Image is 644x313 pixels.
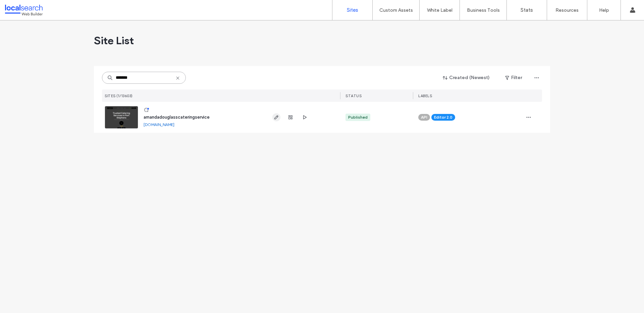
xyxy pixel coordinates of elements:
[434,114,452,120] span: Editor 2.0
[345,93,362,98] span: STATUS
[144,115,210,120] a: amandadouglasscateringservice
[379,7,413,13] label: Custom Assets
[427,7,452,13] label: White Label
[418,93,432,98] span: LABELS
[348,114,368,120] div: Published
[467,7,500,13] label: Business Tools
[521,7,533,13] label: Stats
[421,114,427,120] span: API
[498,72,529,83] button: Filter
[15,5,29,11] span: Help
[555,7,579,13] label: Resources
[94,34,134,47] span: Site List
[105,93,133,98] span: SITES (1/13603)
[144,122,174,127] a: [DOMAIN_NAME]
[599,7,609,13] label: Help
[347,7,358,13] label: Sites
[437,72,496,83] button: Created (Newest)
